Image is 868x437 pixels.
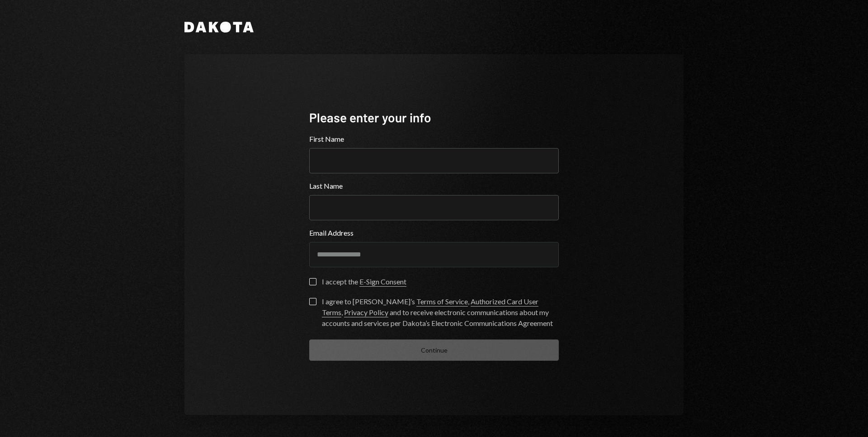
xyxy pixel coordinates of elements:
[322,296,559,329] div: I agree to [PERSON_NAME]’s , , and to receive electronic communications about my accounts and ser...
[322,297,538,317] a: Authorized Card User Terms
[309,278,316,285] button: I accept the E-Sign Consent
[344,308,388,317] a: Privacy Policy
[309,109,559,126] div: Please enter your info
[309,134,559,144] label: First Name
[309,298,316,305] button: I agree to [PERSON_NAME]’s Terms of Service, Authorized Card User Terms, Privacy Policy and to re...
[359,277,406,287] a: E-Sign Consent
[416,297,468,307] a: Terms of Service
[309,228,559,238] label: Email Address
[309,181,559,191] label: Last Name
[322,276,406,287] div: I accept the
